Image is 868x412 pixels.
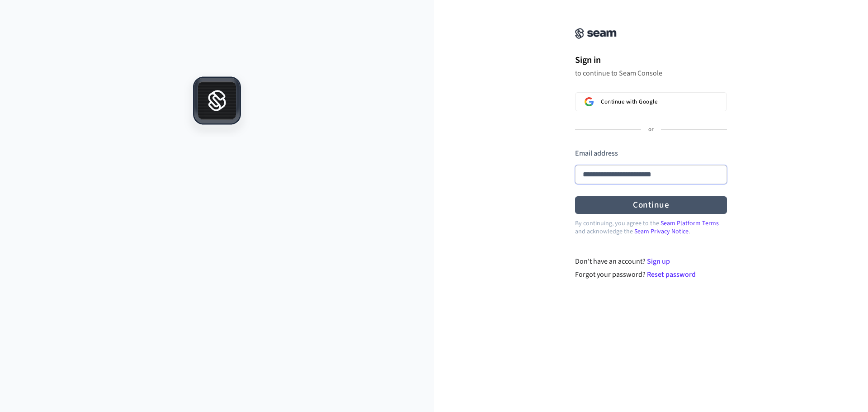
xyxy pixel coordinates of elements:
[647,270,696,279] a: Reset password
[634,227,689,236] a: Seam Privacy Notice
[647,256,670,266] a: Sign up
[648,126,654,134] p: or
[601,98,657,105] span: Continue with Google
[575,92,727,111] button: Sign in with GoogleContinue with Google
[575,256,727,267] div: Don't have an account?
[575,69,727,78] p: to continue to Seam Console
[575,196,727,214] button: Continue
[575,219,727,236] p: By continuing, you agree to the and acknowledge the .
[575,28,617,39] img: Seam Console
[575,53,727,67] h1: Sign in
[575,269,727,280] div: Forgot your password?
[585,97,594,106] img: Sign in with Google
[660,219,719,228] a: Seam Platform Terms
[575,148,618,158] label: Email address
